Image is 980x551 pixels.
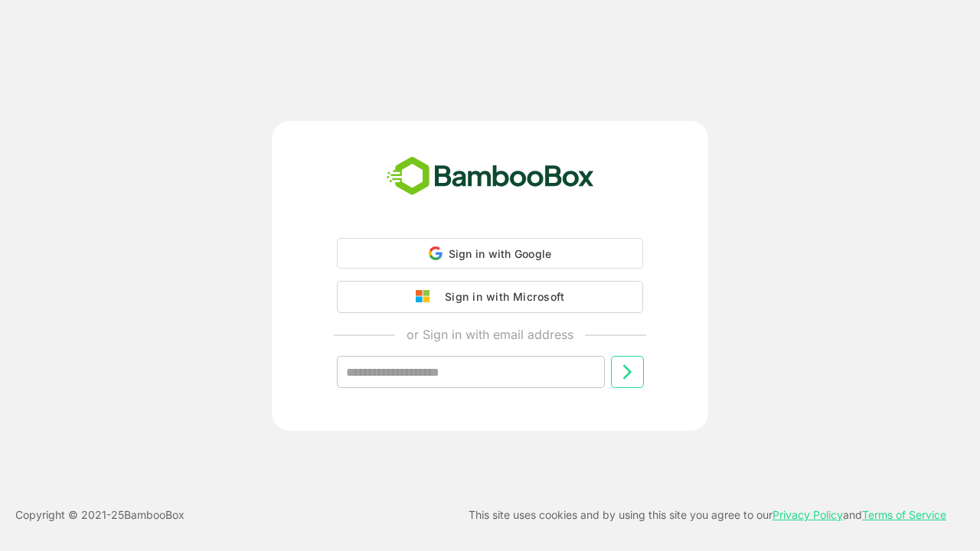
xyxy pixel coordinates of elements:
p: or Sign in with email address [407,325,573,344]
span: Sign in with Google [449,247,552,260]
img: google [416,290,437,304]
div: Sign in with Google [337,238,643,269]
div: Sign in with Microsoft [437,287,564,307]
p: Copyright © 2021- 25 BambooBox [15,506,185,524]
a: Terms of Service [862,508,946,521]
a: Privacy Policy [773,508,843,521]
button: Sign in with Microsoft [337,281,643,313]
p: This site uses cookies and by using this site you agree to our and [469,506,946,524]
img: bamboobox [378,152,603,202]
